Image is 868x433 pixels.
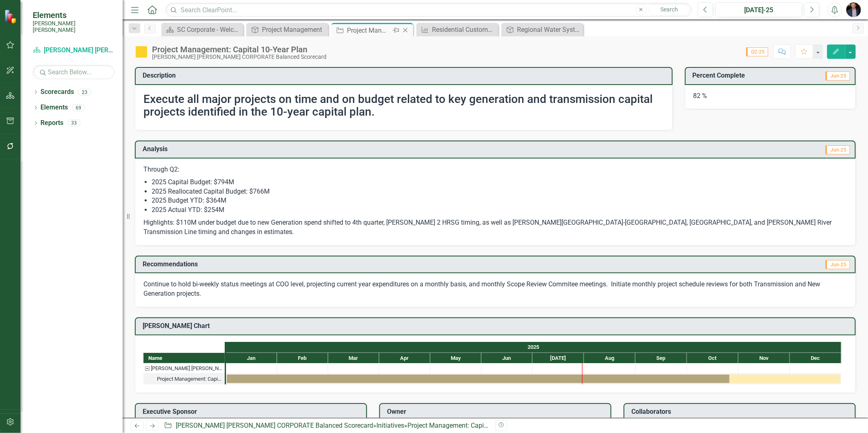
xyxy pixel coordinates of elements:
div: 23 [78,89,91,96]
div: Task: Santee Cooper CORPORATE Balanced Scorecard Start date: 2025-01-01 End date: 2025-01-02 [143,363,225,374]
a: Regional Water System (RWS) [503,25,581,35]
a: Initiatives [376,422,404,429]
a: Project Management [248,25,326,35]
div: Dec [790,353,841,364]
p: Continue to hold bi-weekly status meetings at COO level, projecting current year expenditures on ... [143,280,847,299]
div: Santee Cooper CORPORATE Balanced Scorecard [143,363,225,374]
span: Jun-25 [825,260,850,269]
a: [PERSON_NAME] [PERSON_NAME] CORPORATE Balanced Scorecard [33,46,114,55]
div: Project Management [262,25,326,35]
a: Residential Customer Survey % Satisfaction​ [418,25,496,35]
div: 2025 [226,342,841,353]
a: [PERSON_NAME] [PERSON_NAME] CORPORATE Balanced Scorecard [176,422,373,429]
div: Jul [532,353,584,364]
div: 82 % [685,85,856,109]
span: Q2-25 [746,47,768,56]
div: Regional Water System (RWS) [517,25,581,35]
div: Feb [277,353,328,364]
h3: Recommendations [143,261,628,268]
div: SC Corporate - Welcome to ClearPoint [177,25,241,35]
h3: Analysis [143,145,494,153]
div: Project Management: Capital 10-Year Plan [152,45,327,54]
span: Search [660,6,678,13]
span: Jun-25 [825,71,850,80]
input: Search ClearPoint... [166,3,692,17]
div: Name [143,353,225,363]
li: 2025 Capital Budget: $794M [152,178,847,187]
div: Mar [328,353,379,364]
span: Elements [33,10,114,20]
img: Caution [135,45,148,58]
div: Task: Start date: 2025-01-01 End date: 2025-12-31 [143,374,225,384]
div: Nov [738,353,790,364]
div: Sep [635,353,687,364]
p: Highlights: $110M under budget due to new Generation spend shifted to 4th quarter, [PERSON_NAME] ... [143,216,847,237]
p: Through Q2: [143,165,847,176]
h3: Collaborators [631,408,851,415]
div: » » [164,421,489,431]
h2: Execute all major projects on time and on budget related to key generation and transmission capit... [143,93,664,118]
div: Residential Customer Survey % Satisfaction​ [432,25,496,35]
img: Chris Amodeo [846,2,861,17]
h3: [PERSON_NAME] Chart [143,322,851,330]
a: Reports [40,118,63,128]
div: Jan [226,353,277,364]
span: Jun-25 [825,145,850,154]
li: 2025 Reallocated Capital Budget: $766M [152,187,847,196]
div: [PERSON_NAME] [PERSON_NAME] CORPORATE Balanced Scorecard [151,363,222,374]
div: Oct [687,353,738,364]
div: Project Management: Capital 10-Year Plan [157,374,222,384]
div: Jun [481,353,532,364]
li: 2025 Budget YTD: $364M [152,196,847,205]
h3: Description [143,72,668,79]
h3: Percent Complete [693,72,800,79]
button: [DATE]-25 [716,2,802,17]
div: Project Management: Capital 10-Year Plan [347,25,391,36]
div: 69 [72,104,85,111]
a: SC Corporate - Welcome to ClearPoint [163,25,241,35]
div: [PERSON_NAME] [PERSON_NAME] CORPORATE Balanced Scorecard [152,54,327,60]
a: Scorecards [40,87,74,97]
small: [PERSON_NAME] [PERSON_NAME] [33,20,114,33]
h3: Executive Sponsor [143,408,362,415]
h3: Owner [387,408,606,415]
img: ClearPoint Strategy [4,9,18,24]
div: Task: Start date: 2025-01-01 End date: 2025-12-31 [227,375,841,383]
button: Search [649,4,690,16]
div: Project Management: Capital 10-Year Plan [407,422,529,429]
input: Search Below... [33,65,114,79]
div: May [430,353,481,364]
div: Apr [379,353,430,364]
div: [DATE]-25 [718,5,799,15]
li: 2025 Actual YTD: $254M [152,205,847,215]
div: Aug [584,353,635,364]
div: 33 [67,120,81,127]
div: Project Management: Capital 10-Year Plan [143,374,225,384]
a: Elements [40,103,68,112]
